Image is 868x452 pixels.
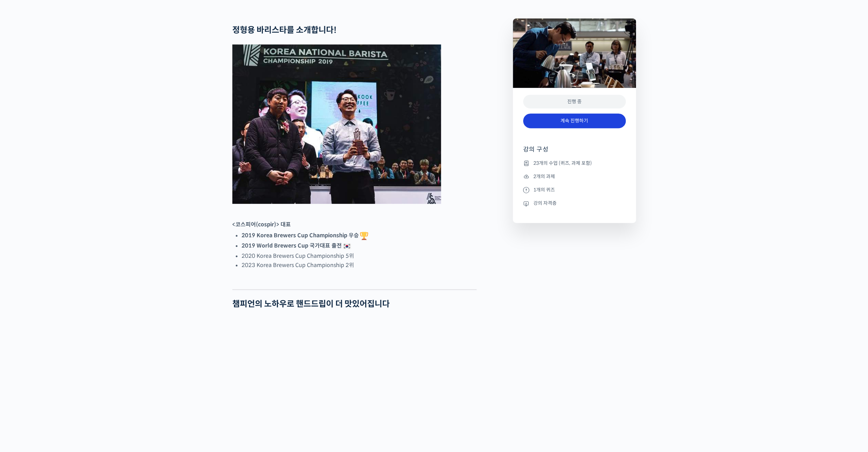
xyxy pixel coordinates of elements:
[2,217,45,234] a: 홈
[523,159,626,167] li: 23개의 수업 (퀴즈, 과제 포함)
[523,114,626,128] a: 계속 진행하기
[360,232,368,240] img: 🏆
[523,186,626,194] li: 1개의 퀴즈
[63,227,71,233] span: 대화
[88,217,131,234] a: 설정
[242,261,477,270] li: 2023 Korea Brewers Cup Championship 2위
[242,232,369,239] strong: 2019 Korea Brewers Cup Championship 우승
[232,299,390,309] strong: 챔피언의 노하우로 핸드드립이 더 맛있어집니다
[343,242,351,250] img: 🇰🇷
[523,145,626,159] h4: 강의 구성
[232,221,291,228] strong: <코스피어(cospir)> 대표
[242,251,477,261] li: 2020 Korea Brewers Cup Championship 5위
[523,95,626,109] div: 진행 중
[523,199,626,208] li: 강의 자격증
[45,217,88,234] a: 대화
[22,227,26,232] span: 홈
[242,242,352,249] strong: 2019 World Brewers Cup 국가대표 출전
[106,227,114,232] span: 설정
[232,25,337,35] strong: 정형용 바리스타를 소개합니다!
[523,172,626,181] li: 2개의 과제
